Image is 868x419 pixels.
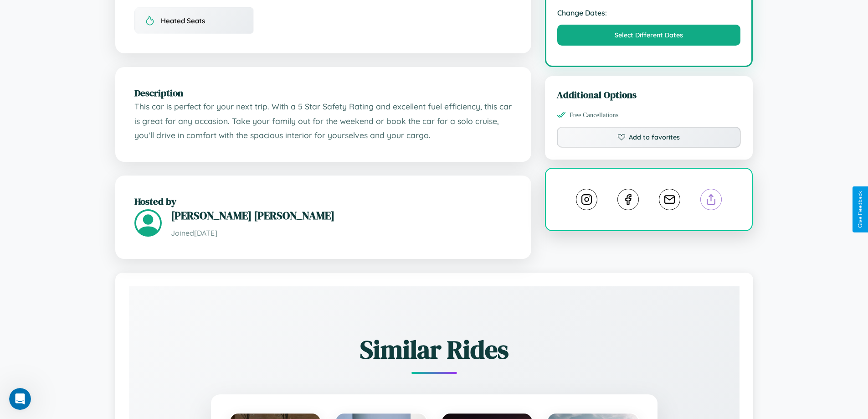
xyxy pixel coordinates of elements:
[171,227,512,240] p: Joined [DATE]
[557,25,741,46] button: Select Different Dates
[570,111,619,119] span: Free Cancellations
[134,99,512,143] p: This car is perfect for your next trip. With a 5 Star Safety Rating and excellent fuel efficiency...
[134,86,512,99] h2: Description
[857,191,863,228] div: Give Feedback
[557,88,741,101] h3: Additional Options
[161,332,708,367] h2: Similar Rides
[557,8,741,17] strong: Change Dates:
[134,195,512,208] h2: Hosted by
[9,388,31,410] iframe: Intercom live chat
[171,208,512,223] h3: [PERSON_NAME] [PERSON_NAME]
[161,16,205,25] span: Heated Seats
[557,127,741,148] button: Add to favorites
